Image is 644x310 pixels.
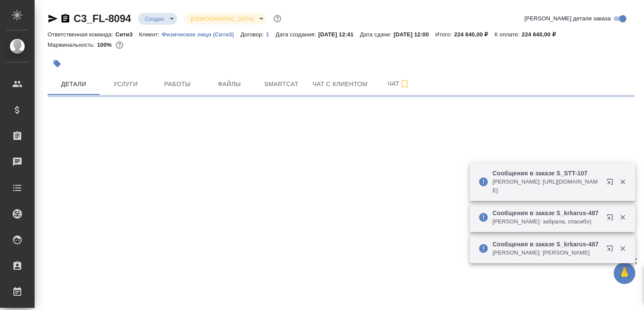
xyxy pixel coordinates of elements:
[188,15,256,23] button: [DEMOGRAPHIC_DATA]
[162,30,241,38] a: Физическое лицо (Сити3)
[48,13,58,24] button: Скопировать ссылку для ЯМессенджера
[162,31,241,38] p: Физическое лицо (Сити3)
[522,31,562,38] p: 224 640,00 ₽
[493,240,601,249] p: Сообщения в заказе S_krkarus-487
[266,31,275,38] p: 1
[614,178,631,186] button: Закрыть
[601,209,622,229] button: Открыть в новой вкладке
[105,79,146,90] span: Услуги
[614,245,631,252] button: Закрыть
[114,39,125,51] button: 0.00 RUB;
[48,31,116,38] p: Ответственная команда:
[493,217,601,226] p: [PERSON_NAME]: забрала, спасибо)
[399,79,410,89] svg: Подписаться
[157,79,198,90] span: Работы
[266,30,275,38] a: 1
[601,173,622,194] button: Открыть в новой вкладке
[241,31,266,38] p: Договор:
[48,42,97,48] p: Маржинальность:
[495,31,522,38] p: К оплате:
[276,31,318,38] p: Дата создания:
[318,31,360,38] p: [DATE] 12:41
[97,42,114,48] p: 100%
[601,240,622,261] button: Открыть в новой вкладке
[261,79,302,90] span: Smartcat
[272,13,283,24] button: Доп статусы указывают на важность/срочность заказа
[184,13,267,25] div: Создан
[435,31,454,38] p: Итого:
[493,249,601,257] p: [PERSON_NAME]: [PERSON_NAME]
[493,169,601,178] p: Сообщения в заказе S_STT-107
[139,31,161,38] p: Клиент:
[454,31,494,38] p: 224 640,00 ₽
[209,79,250,90] span: Файлы
[312,79,367,90] span: Чат с клиентом
[614,213,631,221] button: Закрыть
[74,13,131,24] a: C3_FL-8094
[378,78,419,89] span: Чат
[525,14,611,23] span: [PERSON_NAME] детали заказа
[493,209,601,217] p: Сообщения в заказе S_krkarus-487
[138,13,177,25] div: Создан
[53,79,94,90] span: Детали
[116,31,139,38] p: Сити3
[142,15,167,23] button: Создан
[360,31,393,38] p: Дата сдачи:
[493,178,601,195] p: [PERSON_NAME]: [URL][DOMAIN_NAME]
[60,13,71,24] button: Скопировать ссылку
[393,31,435,38] p: [DATE] 12:00
[48,54,67,73] button: Добавить тэг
